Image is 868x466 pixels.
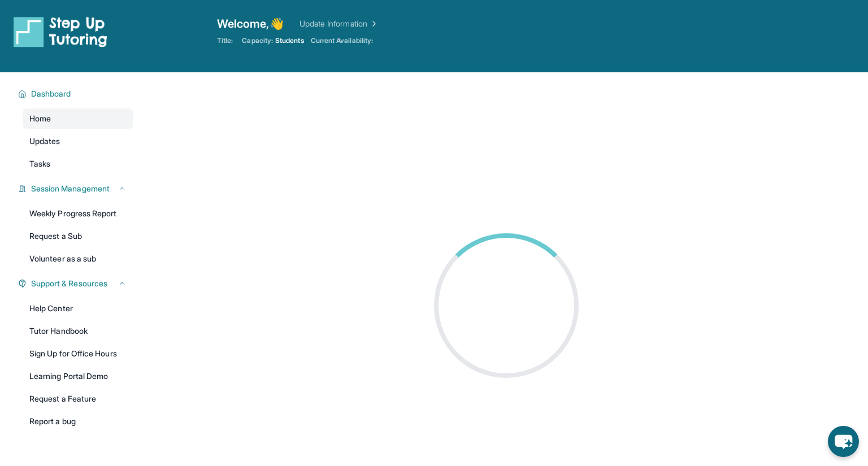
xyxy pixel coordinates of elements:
[31,278,107,289] span: Support & Resources
[275,36,304,45] span: Students
[23,249,133,269] a: Volunteer as a sub
[23,389,133,409] a: Request a Feature
[29,158,50,169] span: Tasks
[23,411,133,432] a: Report a bug
[29,113,51,124] span: Home
[217,36,233,45] span: Title:
[23,366,133,386] a: Learning Portal Demo
[23,154,133,174] a: Tasks
[217,16,284,32] span: Welcome, 👋
[23,343,133,364] a: Sign Up for Office Hours
[23,131,133,151] a: Updates
[242,36,273,45] span: Capacity:
[828,426,859,457] button: chat-button
[23,298,133,319] a: Help Center
[29,136,60,147] span: Updates
[300,18,379,29] a: Update Information
[23,108,133,129] a: Home
[27,183,127,194] button: Session Management
[23,321,133,341] a: Tutor Handbook
[311,36,373,45] span: Current Availability:
[23,203,133,224] a: Weekly Progress Report
[14,16,107,47] img: logo
[367,18,379,29] img: Chevron Right
[27,88,127,99] button: Dashboard
[31,183,110,194] span: Session Management
[27,278,127,289] button: Support & Resources
[23,226,133,246] a: Request a Sub
[31,88,71,99] span: Dashboard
